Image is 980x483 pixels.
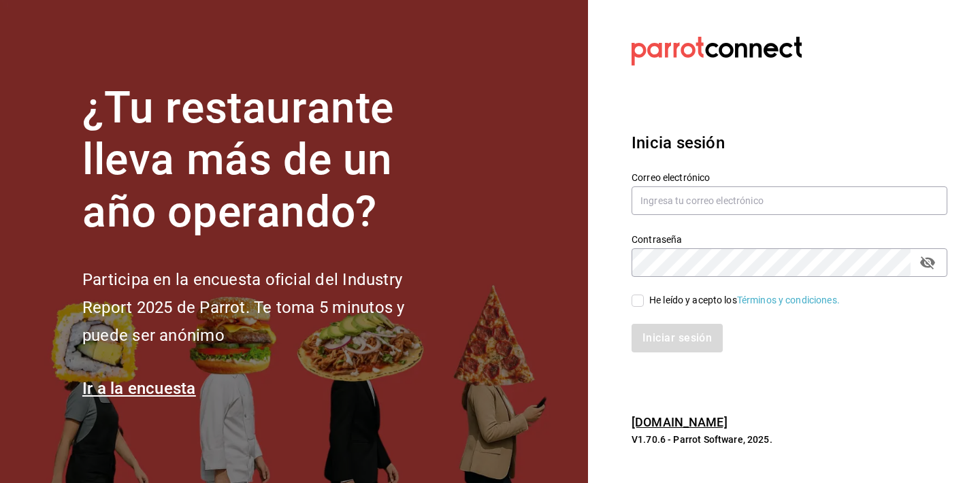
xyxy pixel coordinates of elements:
button: passwordField [916,251,939,274]
a: Términos y condiciones. [737,295,840,305]
label: Correo electrónico [632,172,947,182]
a: [DOMAIN_NAME] [632,415,728,429]
label: Contraseña [632,234,947,244]
h2: Participa en la encuesta oficial del Industry Report 2025 de Parrot. Te toma 5 minutos y puede se... [82,266,450,349]
p: V1.70.6 - Parrot Software, 2025. [632,433,947,446]
h3: Inicia sesión [632,131,947,155]
a: Ir a la encuesta [82,379,196,398]
h1: ¿Tu restaurante lleva más de un año operando? [82,82,450,239]
input: Ingresa tu correo electrónico [632,186,947,215]
div: He leído y acepto los [649,293,840,307]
